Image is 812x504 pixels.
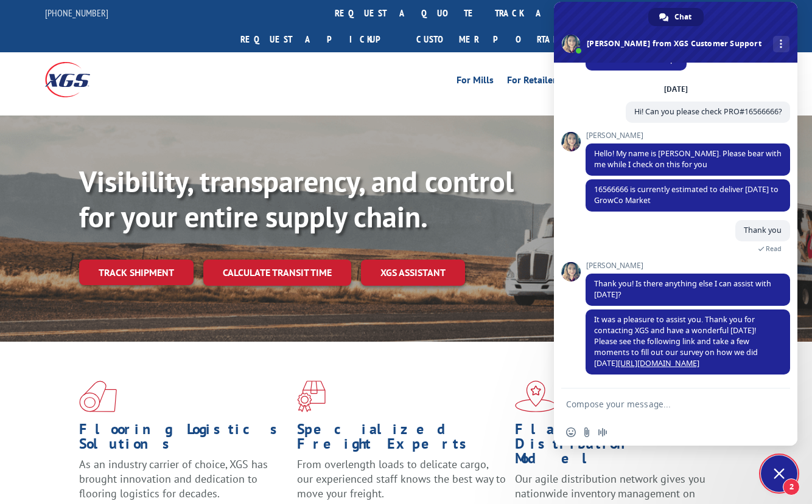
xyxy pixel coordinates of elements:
span: Hello! My name is [PERSON_NAME]. Please bear with me while I check on this for you [594,148,782,170]
a: Customer Portal [407,26,565,52]
span: Thank you! Is there anything else I can assist with [DATE]? [594,278,771,300]
div: Close chat [761,455,797,492]
b: Visibility, transparency, and control for your entire supply chain. [79,162,514,235]
span: Thank you [744,225,782,235]
a: [PHONE_NUMBER] [45,7,108,19]
a: [URL][DOMAIN_NAME] [618,358,699,368]
div: Chat [648,8,704,26]
textarea: Compose your message... [566,399,758,410]
a: For Mills [457,75,494,89]
img: xgs-icon-flagship-distribution-model-red [515,381,557,412]
img: xgs-icon-focused-on-flooring-red [297,381,326,412]
a: XGS ASSISTANT [361,260,465,286]
span: 2 [783,478,800,495]
span: Insert an emoji [566,427,576,437]
a: Track shipment [79,260,194,285]
span: Audio message [598,427,607,437]
h1: Flagship Distribution Model [515,422,724,472]
h1: Flooring Logistics Solutions [79,422,288,457]
div: [DATE] [664,86,688,93]
span: Hi! Can you please check PRO#16566666? [634,106,782,117]
div: More channels [773,36,789,52]
a: Calculate transit time [203,260,351,286]
span: Chat [674,8,691,26]
span: As an industry carrier of choice, XGS has brought innovation and dedication to flooring logistics... [79,457,268,500]
span: [PERSON_NAME] [586,131,790,140]
h1: Specialized Freight Experts [297,422,506,457]
a: Request a pickup [231,26,407,52]
a: For Retailers [507,75,561,89]
img: xgs-icon-total-supply-chain-intelligence-red [79,381,117,412]
span: Send a file [582,427,592,437]
span: It was a pleasure to assist you. Thank you for contacting XGS and have a wonderful [DATE]! Please... [594,314,758,368]
span: 16566666 is currently estimated to deliver [DATE] to GrowCo Market [594,184,779,205]
span: [PERSON_NAME] [586,261,790,270]
span: Read [766,244,782,253]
